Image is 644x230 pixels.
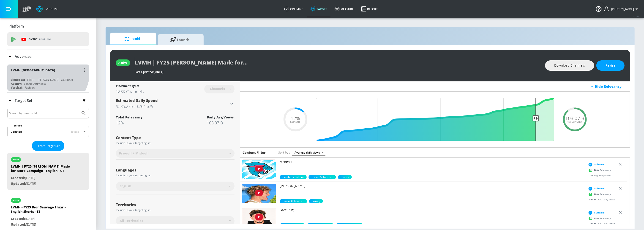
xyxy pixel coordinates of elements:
[207,120,235,126] div: 103.07 B
[633,15,639,18] span: v 4.24.0
[13,158,19,161] div: active
[116,98,158,103] span: Estimated Daily Spend
[162,34,197,45] span: Launch
[120,184,131,188] span: English
[116,174,235,177] div: Include in your targeting set
[567,121,583,123] span: Avg. Daily Views
[116,209,235,211] div: Include in your targeting set
[594,193,600,196] span: 99 %
[594,187,606,190] span: Suitable ›
[280,184,584,188] p: [PERSON_NAME]
[338,175,352,179] span: Luxury
[280,160,584,175] a: MrBeast
[116,142,235,144] div: Include in your targeting set
[565,116,584,121] span: 103.07 B
[27,78,73,82] div: LVMH | [PERSON_NAME] (YouTube)
[308,175,336,179] div: 30.0%
[242,160,276,179] img: UUX6OQ3DkcsbYNE6H8uQQuVA
[331,1,357,17] a: measure
[7,65,89,91] div: LVMH [GEOGRAPHIC_DATA]Linked as:LVMH | [PERSON_NAME] (YouTube)Agency:Zenith OptimediaVertical:Fas...
[118,61,127,65] div: active
[589,174,594,177] span: 1 B
[292,149,325,156] div: Average daily views
[116,98,235,109] div: Estimated Daily Spend$535,275 - $764,679
[7,153,89,190] div: activeLVMH | FY25 [PERSON_NAME] Made for More Campaign - English - CTCreated:[DATE]Updated:[DATE]
[594,211,606,214] span: Suitable ›
[11,78,25,82] div: Linked as:
[116,216,235,225] div: All Territories
[11,86,22,90] div: Vertical:
[280,223,305,227] span: Food & Cooking
[116,103,229,109] h3: $535,275 - $764,679
[314,98,557,141] input: Final Threshold
[7,20,89,33] div: Platform
[587,222,615,225] div: Avg. Daily Views
[15,54,33,59] p: Advertiser
[116,89,144,94] div: 188K Channels
[281,1,307,17] a: optimize
[119,151,149,156] span: Pre-roll + Mid-roll
[116,136,235,140] div: Content Type
[589,198,598,201] span: 860 M
[592,2,605,15] button: Open Resource Center
[242,184,276,203] img: UUnmGIkw-KdI0W5siakKPKog
[13,199,19,202] div: active
[280,199,307,203] span: Travel & Tourism
[11,181,75,187] p: [DATE]
[307,223,334,227] div: 70.0%
[11,216,75,222] p: [DATE]
[11,205,75,216] div: LVMH - FY25 Dior Sauvage Elixir - English Shorts - TS
[116,120,143,126] div: 12%
[596,60,625,71] button: Revise
[116,84,144,89] div: Placement Type:
[587,167,611,174] div: Relevancy
[243,150,266,155] h6: Content Filter
[280,199,307,203] div: 99.0%
[338,175,352,179] div: 26.2%
[9,110,79,116] input: Search by name or Id
[11,130,22,134] div: Updated
[154,70,163,74] span: [DATE]
[32,141,64,151] button: Create Target Set
[554,63,585,68] span: Download Channels
[71,130,79,134] span: latest
[280,184,584,199] a: [PERSON_NAME]
[587,162,606,167] div: Suitable ›
[39,37,51,42] p: Youtube
[11,164,75,175] div: LVMH | FY25 [PERSON_NAME] Made for More Campaign - English - CT
[357,1,382,17] a: Report
[11,181,26,186] span: Updated:
[116,168,235,172] div: Languages
[280,160,584,164] p: MrBeast
[116,203,235,207] div: Territories
[587,210,606,215] div: Suitable ›
[587,186,606,191] div: Suitable ›
[8,24,24,29] p: Platform
[587,198,615,201] div: Avg. Daily Views
[308,175,336,179] span: Travel & Tourism
[594,168,600,172] span: 70 %
[280,175,307,179] div: 70.0%
[307,223,334,227] span: Celebrity Culture
[280,208,584,212] p: FaZe Rug
[589,222,598,225] span: 780 M
[587,215,611,222] div: Relevancy
[120,219,143,223] span: All Territories
[116,115,143,119] div: Total Relevancy
[115,34,150,45] span: Build
[11,222,26,227] span: Updated:
[7,50,89,63] div: Advertiser
[587,174,612,177] div: Avg. Daily Views
[36,143,60,149] span: Create Target Set
[116,182,235,191] div: English
[587,191,611,198] div: Relevancy
[7,93,89,108] div: Target Set
[11,68,55,72] div: LVMH [GEOGRAPHIC_DATA]
[280,208,584,223] a: FaZe Rug
[242,208,276,227] img: UUilwZiBBfI9X6yiZRzWty8Q
[24,82,46,86] div: Zenith Optimedia
[240,81,630,92] div: Hide Relevancy
[594,163,606,166] span: Suitable ›
[307,1,331,17] a: Target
